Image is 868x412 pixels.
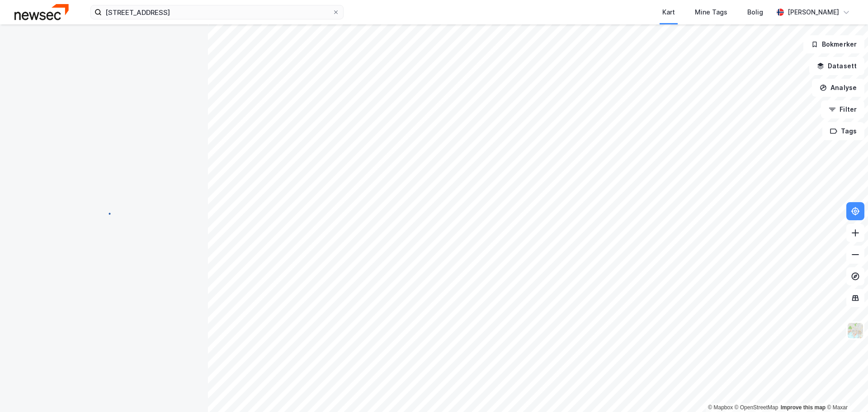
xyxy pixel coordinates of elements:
button: Analyse [812,79,864,97]
button: Filter [821,100,864,118]
div: Kart [662,7,675,18]
button: Tags [822,122,864,140]
img: spinner.a6d8c91a73a9ac5275cf975e30b51cfb.svg [97,206,111,220]
div: [PERSON_NAME] [788,7,839,18]
iframe: Chat Widget [823,369,868,412]
button: Bokmerker [803,35,864,53]
input: Søk på adresse, matrikkel, gårdeiere, leietakere eller personer [102,5,332,19]
img: newsec-logo.f6e21ccffca1b3a03d2d.png [14,4,69,20]
button: Datasett [809,57,864,75]
a: Improve this map [781,404,826,411]
div: Bolig [747,7,763,18]
img: Z [847,322,864,339]
a: Mapbox [708,404,733,411]
a: OpenStreetMap [735,404,778,411]
div: Mine Tags [695,7,727,18]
